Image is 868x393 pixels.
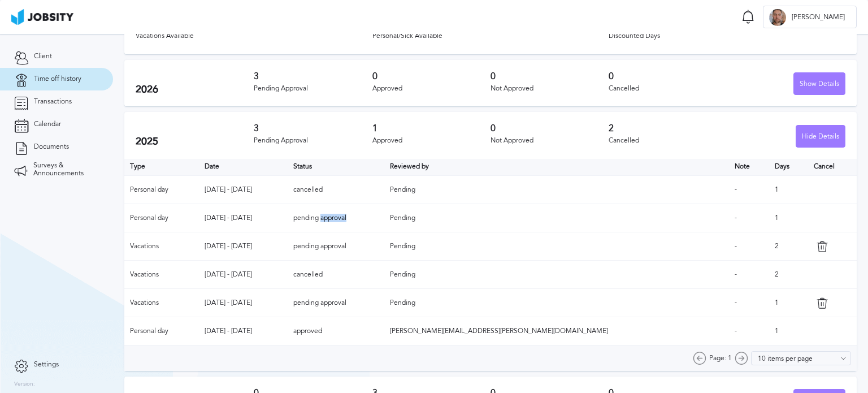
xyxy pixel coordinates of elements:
[254,137,372,145] div: Pending Approval
[372,123,491,133] h3: 1
[609,137,727,145] div: Cancelled
[199,204,287,232] td: [DATE] - [DATE]
[793,72,845,95] button: Show Details
[11,9,73,25] img: ab4bad089aa723f57921c736e9817d99.png
[609,71,727,81] h3: 0
[769,289,808,317] td: 1
[735,299,737,306] span: -
[372,71,491,81] h3: 0
[609,123,727,133] h3: 2
[709,355,732,362] span: Page: 1
[254,71,372,81] h3: 3
[390,270,415,278] span: Pending
[288,176,384,204] td: cancelled
[735,242,737,250] span: -
[254,123,372,133] h3: 3
[199,289,287,317] td: [DATE] - [DATE]
[491,137,609,145] div: Not Approved
[199,317,287,346] td: [DATE] - [DATE]
[288,261,384,289] td: cancelled
[254,85,372,93] div: Pending Approval
[808,159,857,176] th: Cancel
[769,232,808,261] td: 2
[735,214,737,222] span: -
[34,143,69,151] span: Documents
[769,261,808,289] td: 2
[124,317,199,346] td: Personal day
[372,137,491,145] div: Approved
[769,176,808,204] td: 1
[288,159,384,176] th: Toggle SortBy
[491,123,609,133] h3: 0
[372,85,491,93] div: Approved
[735,185,737,193] span: -
[124,159,199,176] th: Type
[288,204,384,232] td: pending approval
[735,327,737,335] span: -
[769,159,808,176] th: Days
[34,53,52,61] span: Client
[124,289,199,317] td: Vacations
[609,32,845,40] div: Discounted Days
[288,289,384,317] td: pending approval
[794,73,845,96] div: Show Details
[769,9,786,26] div: A
[390,299,415,306] span: Pending
[288,317,384,346] td: approved
[288,232,384,261] td: pending approval
[136,136,254,148] h2: 2025
[14,381,35,388] label: Version:
[390,327,608,335] span: [PERSON_NAME][EMAIL_ADDRESS][PERSON_NAME][DOMAIN_NAME]
[769,204,808,232] td: 1
[199,159,287,176] th: Toggle SortBy
[199,176,287,204] td: [DATE] - [DATE]
[34,120,61,128] span: Calendar
[199,232,287,261] td: [DATE] - [DATE]
[491,71,609,81] h3: 0
[390,242,415,250] span: Pending
[124,232,199,261] td: Vacations
[124,261,199,289] td: Vacations
[136,32,372,40] div: Vacations Available
[769,317,808,346] td: 1
[491,85,609,93] div: Not Approved
[786,14,850,21] span: [PERSON_NAME]
[199,261,287,289] td: [DATE] - [DATE]
[33,162,99,178] span: Surveys & Announcements
[136,84,254,96] h2: 2026
[796,125,845,148] button: Hide Details
[384,159,729,176] th: Toggle SortBy
[34,75,81,83] span: Time off history
[124,204,199,232] td: Personal day
[763,6,857,28] button: A[PERSON_NAME]
[796,126,845,148] div: Hide Details
[124,176,199,204] td: Personal day
[609,85,727,93] div: Cancelled
[729,159,769,176] th: Toggle SortBy
[735,270,737,278] span: -
[390,185,415,193] span: Pending
[34,361,59,369] span: Settings
[372,32,609,40] div: Personal/Sick Available
[34,98,72,106] span: Transactions
[390,214,415,222] span: Pending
